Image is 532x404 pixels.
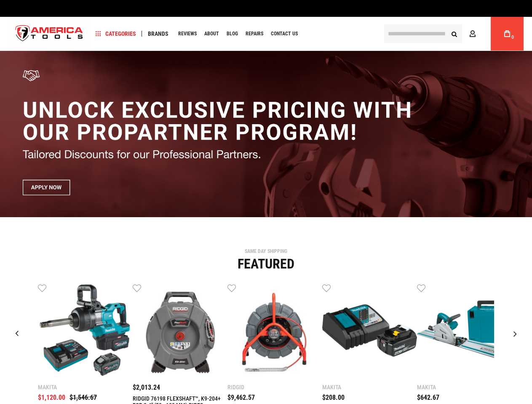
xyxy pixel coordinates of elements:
img: America Tools [8,18,90,50]
div: Featured [6,257,526,271]
div: Makita [417,384,512,390]
a: RIDGID 76198 FLEXSHAFT™, K9-204+ FOR 2-4 [133,283,227,380]
div: Makita [38,384,133,390]
img: MAKITA BL1840BDC1 18V LXT® LITHIUM-ION BATTERY AND CHARGER STARTER PACK, BL1840B, DC18RC (4.0AH) [322,283,417,378]
img: Makita GWT10T 40V max XGT® Brushless Cordless 4‑Sp. High‑Torque 1" Sq. Drive D‑Handle Extended An... [38,283,133,378]
span: 0 [511,35,514,40]
span: $2,013.24 [133,383,160,391]
a: MAKITA SP6000J1 6-1/2" PLUNGE CIRCULAR SAW, 55" GUIDE RAIL, 12 AMP, ELECTRIC BRAKE, CASE [417,283,512,380]
a: MAKITA BL1840BDC1 18V LXT® LITHIUM-ION BATTERY AND CHARGER STARTER PACK, BL1840B, DC18RC (4.0AH) [322,283,417,380]
a: Makita GWT10T 40V max XGT® Brushless Cordless 4‑Sp. High‑Torque 1" Sq. Drive D‑Handle Extended An... [38,283,133,380]
span: Blog [227,31,238,36]
a: Repairs [242,28,267,40]
button: Search [446,26,462,42]
span: Repairs [246,31,263,36]
a: Blog [223,28,242,40]
div: Makita [322,384,417,390]
span: $642.67 [417,393,439,401]
span: $1,120.00 [38,393,65,401]
span: $9,462.57 [227,393,255,401]
div: SAME DAY SHIPPING [6,249,526,254]
a: Contact Us [267,28,302,40]
a: store logo [8,18,90,50]
span: About [204,31,219,36]
a: Categories [92,28,140,40]
img: MAKITA SP6000J1 6-1/2" PLUNGE CIRCULAR SAW, 55" GUIDE RAIL, 12 AMP, ELECTRIC BRAKE, CASE [417,283,512,378]
a: RIDGID 76883 SEESNAKE® MINI PRO [227,283,322,380]
a: Brands [144,28,172,40]
a: 0 [499,17,515,50]
span: $208.00 [322,393,345,401]
span: Contact Us [271,31,298,36]
a: Reviews [174,28,201,40]
img: RIDGID 76198 FLEXSHAFT™, K9-204+ FOR 2-4 [133,283,227,378]
span: Reviews [178,31,197,36]
span: Categories [96,31,136,37]
span: $1,546.67 [70,393,97,401]
a: About [201,28,223,40]
div: Ridgid [227,384,322,390]
img: RIDGID 76883 SEESNAKE® MINI PRO [227,283,322,378]
span: Brands [148,31,168,37]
